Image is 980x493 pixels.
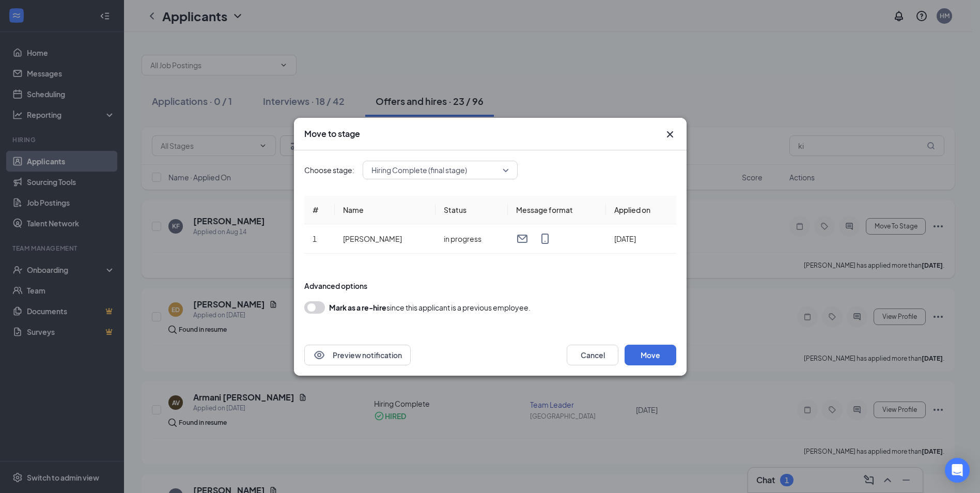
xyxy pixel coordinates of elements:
button: Move [625,345,676,365]
button: Cancel [567,345,618,365]
td: [DATE] [605,224,676,254]
h3: Move to stage [304,128,360,140]
span: Hiring Complete (final stage) [371,162,467,178]
svg: Cross [664,128,676,141]
svg: Email [516,233,528,245]
span: Choose stage: [304,164,354,176]
td: in progress [435,224,507,254]
div: Open Intercom Messenger [945,458,970,483]
th: # [304,196,335,224]
th: Name [334,196,435,224]
svg: Eye [313,349,325,361]
td: [PERSON_NAME] [334,224,435,254]
button: Close [664,128,676,141]
th: Status [435,196,507,224]
th: Applied on [605,196,676,224]
div: Advanced options [304,281,676,291]
th: Message format [508,196,606,224]
button: EyePreview notification [304,345,411,365]
svg: MobileSms [539,233,551,245]
span: 1 [313,234,317,243]
b: Mark as a re-hire [329,303,386,312]
div: since this applicant is a previous employee. [329,301,531,314]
